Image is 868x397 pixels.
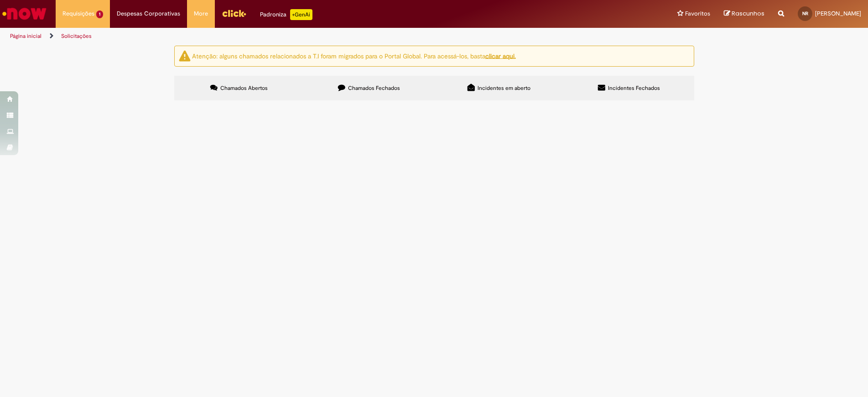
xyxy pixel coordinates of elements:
[7,28,572,45] ul: Trilhas de página
[732,9,764,18] span: Rascunhos
[478,84,530,92] span: Incidentes em aberto
[61,32,92,40] a: Solicitações
[192,52,516,60] ng-bind-html: Atenção: alguns chamados relacionados a T.I foram migrados para o Portal Global. Para acessá-los,...
[222,6,246,20] img: click_logo_yellow_360x200.png
[260,9,312,20] div: Padroniza
[348,84,400,92] span: Chamados Fechados
[290,9,312,20] p: +GenAi
[117,9,180,18] span: Despesas Corporativas
[724,10,764,18] a: Rascunhos
[685,9,710,18] span: Favoritos
[485,52,516,60] a: clicar aqui.
[96,10,103,18] span: 1
[220,84,268,92] span: Chamados Abertos
[608,84,660,92] span: Incidentes Fechados
[802,10,808,16] span: NR
[1,5,48,23] img: ServiceNow
[194,9,208,18] span: More
[62,9,94,18] span: Requisições
[815,10,861,17] span: [PERSON_NAME]
[10,32,42,40] a: Página inicial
